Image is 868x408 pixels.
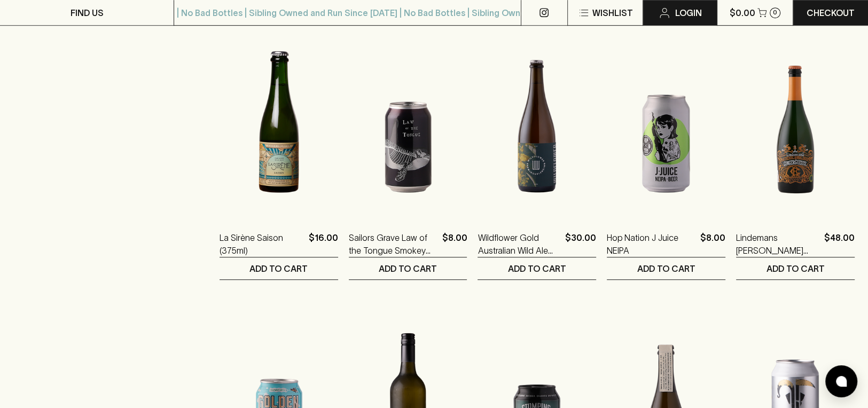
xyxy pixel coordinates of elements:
a: La Sirène Saison (375ml) [220,231,304,257]
button: ADD TO CART [349,257,467,279]
p: $8.00 [700,231,725,257]
p: $0.00 [730,6,755,19]
p: $8.00 [442,231,467,257]
p: $16.00 [309,231,338,257]
p: $30.00 [565,231,596,257]
button: ADD TO CART [220,257,338,279]
button: ADD TO CART [478,257,596,279]
p: ADD TO CART [379,262,437,275]
img: Hop Nation J Juice NEIPA [607,28,725,215]
a: Hop Nation J Juice NEIPA [607,231,696,257]
img: La Sirène Saison (375ml) [220,28,338,215]
p: 0 [773,10,777,15]
img: Sailors Grave Law of the Tongue Smokey Oyster Stout [349,28,467,215]
p: ADD TO CART [637,262,695,275]
a: Lindemans [PERSON_NAME] Lambic [736,231,820,257]
p: Wishlist [592,6,633,19]
p: Checkout [807,6,855,19]
button: ADD TO CART [736,257,855,279]
img: Wildflower Gold Australian Wild Ale #45 2024 [478,28,596,215]
p: ADD TO CART [508,262,566,275]
p: FIND US [71,6,104,19]
p: ADD TO CART [249,262,308,275]
a: Wildflower Gold Australian Wild Ale #45 2024 [478,231,561,257]
p: Login [675,6,702,19]
a: Sailors Grave Law of the Tongue Smokey Oyster [PERSON_NAME] [349,231,438,257]
img: bubble-icon [836,376,847,387]
p: $48.00 [824,231,855,257]
p: ADD TO CART [767,262,825,275]
button: ADD TO CART [607,257,725,279]
img: Lindemans Ginger Geuze Lambic [736,28,855,215]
